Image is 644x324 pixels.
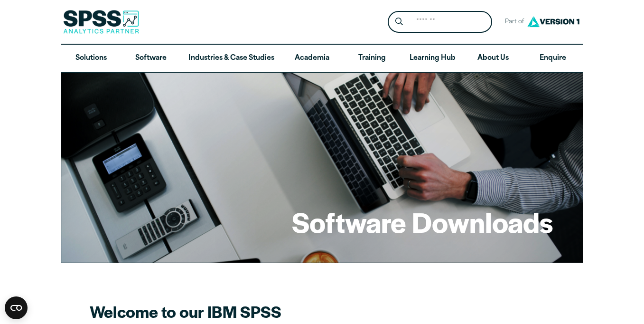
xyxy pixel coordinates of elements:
a: Enquire [523,45,583,72]
button: Open CMP widget [5,296,28,319]
form: Site Header Search Form [388,11,492,33]
svg: Search magnifying glass icon [395,18,403,26]
a: Learning Hub [402,45,463,72]
a: Software [121,45,181,72]
a: Academia [282,45,342,72]
span: Part of [500,15,525,29]
button: Search magnifying glass icon [390,13,408,31]
nav: Desktop version of site main menu [61,45,583,72]
a: Solutions [61,45,121,72]
img: Version1 Logo [525,13,582,30]
a: About Us [463,45,523,72]
img: SPSS Analytics Partner [63,10,139,34]
a: Training [342,45,401,72]
h1: Software Downloads [292,203,553,240]
a: Industries & Case Studies [181,45,282,72]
